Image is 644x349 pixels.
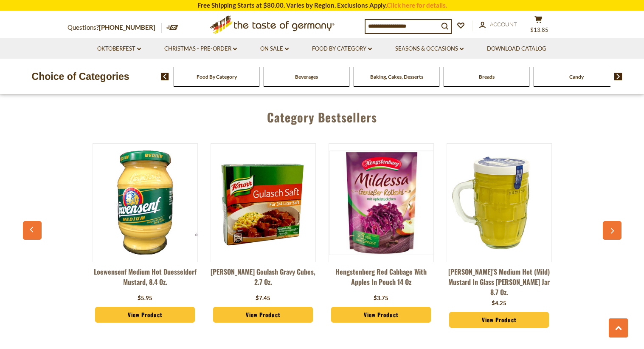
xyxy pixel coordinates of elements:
img: Loewensenf Medium Hot Duesseldorf Mustard, 8.4 oz. [93,150,197,255]
a: Christmas - PRE-ORDER [164,44,237,54]
img: Erika's Medium Hot (Mild) Mustard in Glass Stein Jar 8.7 oz. [447,150,551,255]
a: Baking, Cakes, Desserts [370,74,423,80]
a: [PERSON_NAME] Goulash Gravy Cubes, 2.7 oz. [211,267,316,292]
button: $13.85 [526,15,551,37]
div: $4.25 [492,299,506,308]
a: Account [479,20,517,29]
a: [PERSON_NAME]'s Medium Hot (Mild) Mustard in Glass [PERSON_NAME] Jar 8.7 oz. [447,267,552,297]
span: Account [490,21,517,28]
img: Hengstenberg Red Cabbage with Apples in Pouch 14 oz [329,150,433,255]
a: [PHONE_NUMBER] [99,23,155,31]
img: next arrow [614,73,622,80]
img: Knorr Goulash Gravy Cubes, 2.7 oz. [211,150,315,255]
a: Download Catalog [487,44,546,54]
a: Food By Category [197,74,237,80]
a: Click here for details. [387,1,447,9]
div: $7.45 [256,294,270,303]
a: View Product [213,307,313,323]
img: previous arrow [161,73,169,80]
a: Breads [479,74,495,80]
div: $5.95 [138,294,152,303]
a: Beverages [295,74,318,80]
span: $13.85 [530,26,548,33]
p: Questions? [67,22,162,33]
a: Candy [569,74,584,80]
a: Food By Category [312,44,372,54]
a: View Product [95,307,195,323]
div: $3.75 [374,294,388,303]
div: Category Bestsellers [27,98,617,133]
a: Oktoberfest [97,44,141,54]
a: On Sale [260,44,289,54]
a: Seasons & Occasions [395,44,464,54]
a: Loewensenf Medium Hot Duesseldorf Mustard, 8.4 oz. [93,267,198,292]
a: View Product [331,307,431,323]
a: Hengstenberg Red Cabbage with Apples in Pouch 14 oz [329,267,434,292]
a: View Product [449,312,549,328]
